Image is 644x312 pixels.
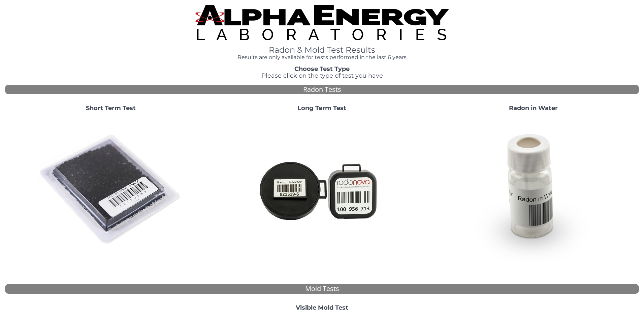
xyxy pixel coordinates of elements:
strong: Choose Test Type [294,65,350,73]
h1: Radon & Mold Test Results [195,46,449,54]
img: RadoninWater.jpg [461,117,606,262]
h4: Results are only available for tests performed in the last 6 years [195,54,449,60]
strong: Radon in Water [509,104,558,112]
img: TightCrop.jpg [195,5,449,40]
strong: Long Term Test [297,104,346,112]
strong: Short Term Test [86,104,136,112]
strong: Visible Mold Test [296,304,348,311]
img: Radtrak2vsRadtrak3.jpg [250,117,394,262]
div: Radon Tests [5,85,639,95]
img: ShortTerm.jpg [38,117,183,262]
span: Please click on the type of test you have [261,72,383,79]
div: Mold Tests [5,284,639,294]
